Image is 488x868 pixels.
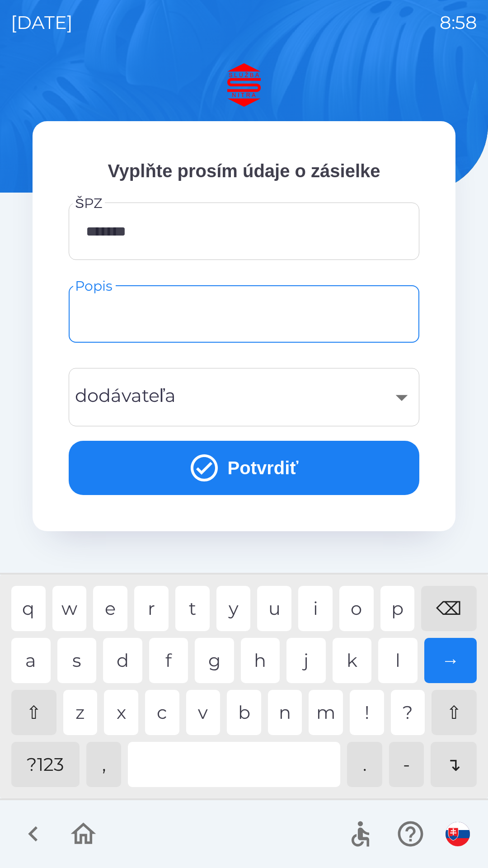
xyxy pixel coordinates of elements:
[440,9,477,36] p: 8:58
[11,9,73,36] p: [DATE]
[75,276,113,296] label: Popis
[75,193,103,213] label: ŠPZ
[69,157,419,184] p: Vyplňte prosím údaje o zásielke
[33,63,455,107] img: Logo
[69,441,419,495] button: Potvrdiť
[446,822,470,846] img: sk flag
